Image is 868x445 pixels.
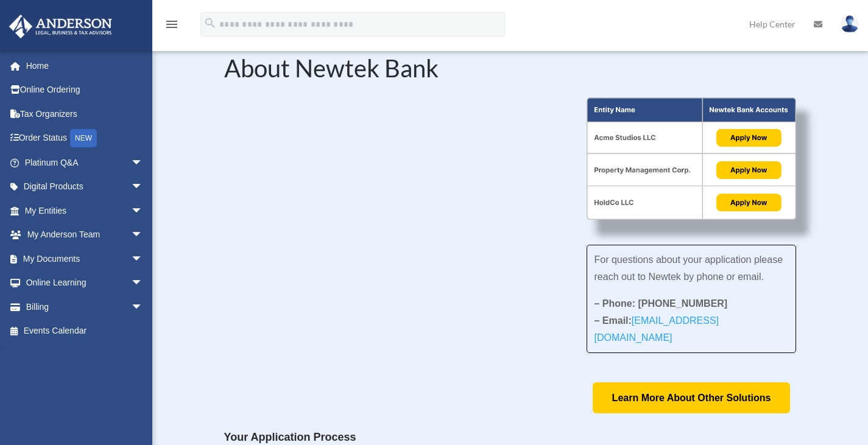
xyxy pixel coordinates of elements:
[595,298,728,309] strong: – Phone: [PHONE_NUMBER]
[841,15,859,33] img: User Pic
[593,382,791,413] a: Learn More About Other Solutions
[224,97,555,284] iframe: NewtekOne and Newtek Bank's Partnership with Anderson Advisors
[9,271,161,295] a: Online Learningarrow_drop_down
[70,129,97,147] div: NEW
[9,198,161,223] a: My Entitiesarrow_drop_down
[9,295,161,319] a: Billingarrow_drop_down
[595,254,783,282] span: For questions about your application please reach out to Newtek by phone or email.
[595,315,719,343] strong: – Email:
[9,175,161,199] a: Digital Productsarrow_drop_down
[9,223,161,247] a: My Anderson Teamarrow_drop_down
[587,97,797,220] img: About Partnership Graphic (3)
[131,271,155,296] span: arrow_drop_down
[9,102,161,126] a: Tax Organizers
[9,54,161,78] a: Home
[164,21,179,32] a: menu
[131,150,155,175] span: arrow_drop_down
[164,17,179,32] i: menu
[9,319,161,343] a: Events Calendar
[595,315,719,349] a: [EMAIL_ADDRESS][DOMAIN_NAME]
[224,431,356,443] strong: Your Application Process
[9,78,161,102] a: Online Ordering
[131,223,155,248] span: arrow_drop_down
[9,247,161,271] a: My Documentsarrow_drop_down
[9,126,161,151] a: Order StatusNEW
[224,56,797,86] h2: About Newtek Bank
[131,247,155,272] span: arrow_drop_down
[9,150,161,175] a: Platinum Q&Aarrow_drop_down
[131,295,155,320] span: arrow_drop_down
[131,198,155,223] span: arrow_drop_down
[203,16,217,30] i: search
[5,15,116,38] img: Anderson Advisors Platinum Portal
[131,175,155,200] span: arrow_drop_down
